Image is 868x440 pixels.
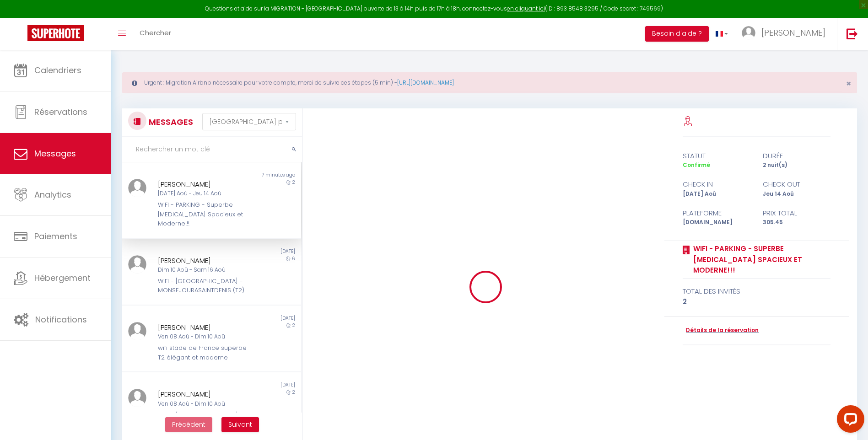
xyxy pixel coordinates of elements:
div: [DATE] Aoû [677,190,757,199]
img: logout [846,28,858,39]
div: WIFI - PARKING - Superbe [MEDICAL_DATA] Spacieux et Moderne!!! [158,200,250,228]
div: Plateforme [677,208,757,219]
div: statut [677,150,757,161]
span: Confirmé [683,161,710,169]
span: Analytics [34,189,71,200]
div: Dim 10 Aoû - Sam 16 Aoû [158,266,250,274]
a: ... [PERSON_NAME] [735,18,837,50]
div: [PERSON_NAME] [158,255,250,266]
a: en cliquant ici [507,5,545,12]
a: [URL][DOMAIN_NAME] [397,79,454,86]
button: Close [846,80,851,88]
div: [DATE] [211,381,301,389]
div: WIFI - [GEOGRAPHIC_DATA] - MONSEJOURASAINTDENIS (T2) [158,277,250,295]
a: Chercher [133,18,178,50]
span: Réservations [34,106,87,118]
span: 6 [292,255,295,262]
span: 2 [292,179,295,186]
span: Notifications [35,314,87,325]
span: Chercher [140,28,171,38]
span: Calendriers [34,64,81,76]
div: check out [757,179,837,190]
span: 2 [292,389,295,396]
div: Jeu 14 Aoû [757,190,837,199]
span: × [846,78,851,89]
div: [PERSON_NAME] [158,179,250,190]
div: 2 nuit(s) [757,161,837,170]
div: wifi stade de France superbe T2 élégant et moderne [158,343,250,362]
div: check in [677,179,757,190]
span: 2 [292,322,295,329]
img: ... [128,255,146,274]
div: WIFI - [GEOGRAPHIC_DATA] - MONSEJOURASAINTDENIS (T2) [158,411,250,429]
span: Messages [34,148,76,159]
span: Hébergement [34,272,91,284]
button: Previous [165,417,212,433]
div: 7 minutes ago [211,172,301,179]
a: Détails de la réservation [683,326,759,335]
button: Besoin d'aide ? [645,26,709,42]
input: Rechercher un mot clé [122,137,302,162]
iframe: LiveChat chat widget [830,402,868,440]
div: [DATE] Aoû - Jeu 14 Aoû [158,189,250,198]
button: Next [221,417,259,433]
a: WIFI - PARKING - Superbe [MEDICAL_DATA] Spacieux et Moderne!!! [690,243,830,276]
div: 2 [683,296,830,307]
span: Suivant [228,420,252,429]
div: Ven 08 Aoû - Dim 10 Aoû [158,333,250,341]
span: Paiements [34,231,77,242]
div: Prix total [757,208,837,219]
div: [DOMAIN_NAME] [677,218,757,227]
div: total des invités [683,286,830,297]
div: 305.45 [757,218,837,227]
div: [DATE] [211,248,301,255]
img: ... [128,179,146,197]
h3: MESSAGES [146,112,193,132]
div: durée [757,150,837,161]
div: [PERSON_NAME] [158,322,250,333]
span: [PERSON_NAME] [761,27,825,38]
div: [PERSON_NAME] [158,389,250,400]
div: [DATE] [211,315,301,322]
img: Super Booking [27,25,84,41]
div: Urgent : Migration Airbnb nécessaire pour votre compte, merci de suivre ces étapes (5 min) - [122,72,857,93]
img: ... [742,26,755,40]
span: Précédent [172,420,205,429]
img: ... [128,389,146,407]
div: Ven 08 Aoû - Dim 10 Aoû [158,400,250,408]
img: ... [128,322,146,340]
